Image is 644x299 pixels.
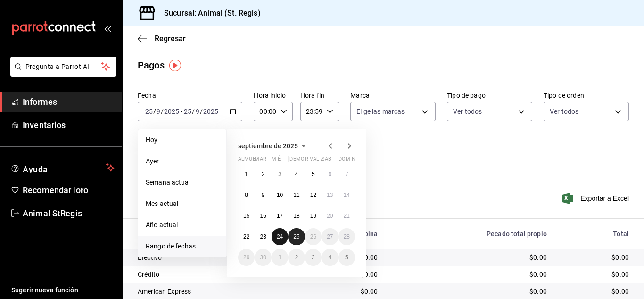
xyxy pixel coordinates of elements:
[272,228,288,245] button: 24 de septiembre de 2025
[10,57,116,77] button: Pregunta a Parrot AI
[254,92,285,99] font: Hora inicio
[288,156,344,162] font: [DEMOGRAPHIC_DATA]
[293,213,299,219] abbr: 18 de septiembre de 2025
[146,136,157,144] font: Hoy
[278,254,281,261] abbr: 1 de octubre de 2025
[580,195,629,202] font: Exportar a Excel
[361,288,378,295] font: $0.00
[288,228,305,245] button: 25 de septiembre de 2025
[138,34,186,43] button: Regresar
[161,108,164,115] font: /
[550,108,578,115] font: Ver todos
[255,166,271,183] button: 2 de septiembre de 2025
[146,242,196,250] font: Rango de fechas
[255,156,266,162] font: mar
[255,156,266,166] abbr: martes
[243,254,249,261] abbr: 29 de septiembre de 2025
[293,213,299,219] font: 18
[344,213,350,219] font: 21
[293,233,299,240] font: 25
[138,60,165,71] font: Pagos
[322,156,331,162] font: sab
[238,207,255,224] button: 15 de septiembre de 2025
[293,192,299,198] abbr: 11 de septiembre de 2025
[243,213,249,219] abbr: 15 de septiembre de 2025
[23,97,57,107] font: Informes
[146,221,178,229] font: Año actual
[328,171,331,178] font: 6
[293,192,299,198] font: 11
[295,254,298,261] font: 2
[339,166,355,183] button: 7 de septiembre de 2025
[312,171,315,178] font: 5
[447,92,486,99] font: Tipo de pago
[183,108,192,115] input: --
[138,271,159,278] font: Crédito
[310,233,316,240] abbr: 26 de septiembre de 2025
[611,288,629,295] font: $0.00
[192,108,195,115] font: /
[344,192,350,198] font: 14
[305,166,322,183] button: 5 de septiembre de 2025
[25,63,90,70] font: Pregunta a Parrot AI
[305,156,331,166] abbr: viernes
[278,171,281,178] font: 3
[293,233,299,240] abbr: 25 de septiembre de 2025
[238,187,255,204] button: 8 de septiembre de 2025
[295,254,298,261] abbr: 2 de octubre de 2025
[238,156,266,166] abbr: lunes
[312,171,315,178] abbr: 5 de septiembre de 2025
[155,34,186,43] font: Regresar
[305,156,331,162] font: rivalizar
[146,200,178,207] font: Mes actual
[164,9,261,17] font: Sucursal: Animal (St. Regis)
[255,187,271,204] button: 9 de septiembre de 2025
[327,233,333,240] abbr: 27 de septiembre de 2025
[164,108,180,115] input: ----
[195,108,200,115] input: --
[238,166,255,183] button: 1 de septiembre de 2025
[288,187,305,204] button: 11 de septiembre de 2025
[322,187,338,204] button: 13 de septiembre de 2025
[339,156,361,166] abbr: domingo
[310,213,316,219] font: 19
[23,120,66,130] font: Inventarios
[260,233,266,240] font: 23
[312,254,315,261] abbr: 3 de octubre de 2025
[260,213,266,219] abbr: 16 de septiembre de 2025
[243,254,249,261] font: 29
[295,171,298,178] abbr: 4 de septiembre de 2025
[277,192,283,198] font: 10
[345,254,348,261] abbr: 5 de octubre de 2025
[181,108,182,115] font: -
[288,207,305,224] button: 18 de septiembre de 2025
[262,192,265,198] font: 9
[322,156,331,166] abbr: sábado
[238,249,255,266] button: 29 de septiembre de 2025
[339,228,355,245] button: 28 de septiembre de 2025
[7,68,116,78] a: Pregunta a Parrot AI
[611,271,629,278] font: $0.00
[104,25,111,32] button: abrir_cajón_menú
[305,249,322,266] button: 3 de octubre de 2025
[23,164,48,174] font: Ayuda
[203,108,219,115] input: ----
[300,92,324,99] font: Hora fin
[322,228,338,245] button: 27 de septiembre de 2025
[322,166,338,183] button: 6 de septiembre de 2025
[238,156,266,162] font: almuerzo
[277,192,283,198] abbr: 10 de septiembre de 2025
[138,288,191,295] font: American Express
[310,213,316,219] abbr: 19 de septiembre de 2025
[322,207,338,224] button: 20 de septiembre de 2025
[345,254,348,261] font: 5
[262,171,265,178] font: 2
[312,254,315,261] font: 3
[277,233,283,240] font: 24
[328,171,331,178] abbr: 6 de septiembre de 2025
[138,254,162,261] font: Efectivo
[564,193,629,204] button: Exportar a Excel
[238,142,298,150] font: septiembre de 2025
[350,92,370,99] font: Marca
[255,207,271,224] button: 16 de septiembre de 2025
